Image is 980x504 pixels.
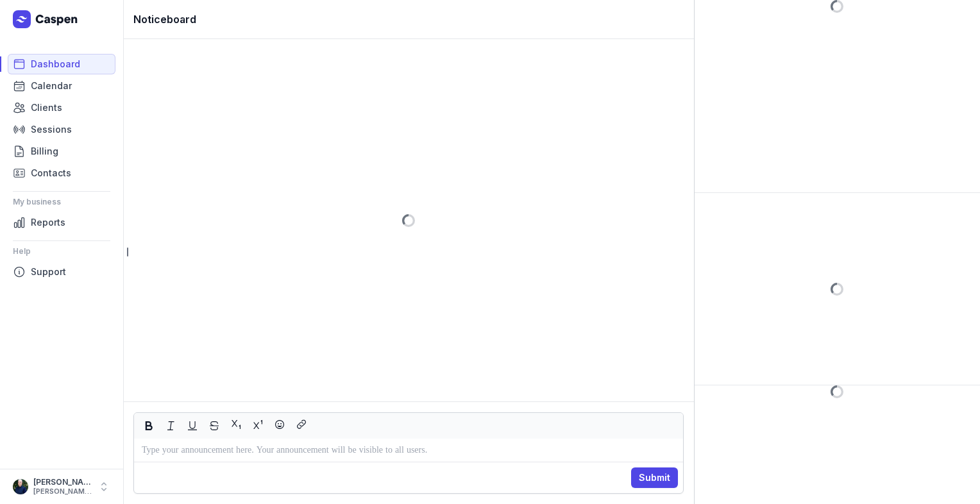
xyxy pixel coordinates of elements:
div: [PERSON_NAME][EMAIL_ADDRESS][DOMAIN_NAME][PERSON_NAME] [33,487,92,496]
span: Sessions [31,122,72,137]
span: Billing [31,144,58,159]
img: User profile image [13,479,28,494]
div: My business [13,192,110,212]
div: Help [13,241,110,262]
span: Contacts [31,165,71,181]
span: Submit [639,470,670,485]
span: Support [31,264,66,280]
div: [PERSON_NAME] [33,477,92,487]
span: Reports [31,215,65,230]
button: Submit [631,467,678,488]
span: Dashboard [31,56,80,72]
span: Calendar [31,78,72,94]
span: Clients [31,100,62,115]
